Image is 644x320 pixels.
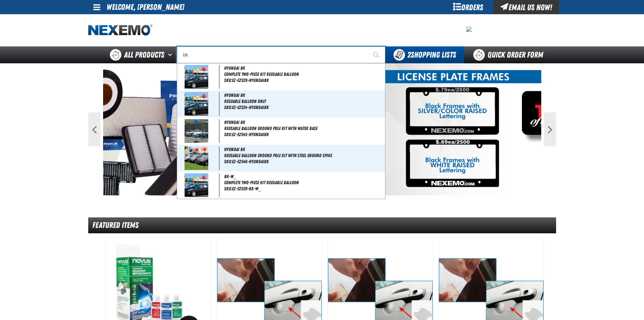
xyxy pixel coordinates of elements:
[224,71,384,77] span: Complete Two-Piece Kit Reusable Balloon
[185,65,208,89] img: 5b2444fa15a53796246380-EZ529A.jpg
[544,112,556,146] button: Next
[88,217,556,233] div: Featured Items
[407,50,456,60] span: Shopping Lists
[466,26,472,32] img: 08cb5c772975e007c414e40fb9967a9c.jpeg
[224,147,245,152] span: HYUNDAI BK
[124,49,164,61] span: All Products
[177,46,385,63] input: Search
[224,186,261,191] span: SKU:EZ-EZ529-BK-W_
[224,126,384,131] span: Reusable Balloon Ground Pole Kit with Water Base
[166,46,177,63] button: Open All Products pages
[224,153,384,158] span: Reusable Balloon Ground Pole Kit with Steel Ground Spike
[224,120,245,125] span: HYUNDAI BK
[464,46,556,63] a: Quick Order Form
[224,105,269,110] span: SKU:EZ-EZ524-HYUNDAIBK
[185,173,208,197] img: 5b2444f9ab2d4160360450-EZ529A.jpg
[185,146,208,170] img: 5b244503a4933943499776-EZ546A.jpg
[224,65,245,71] span: HYUNDAI BK
[88,112,100,146] button: Previous
[224,132,269,137] span: SKU:EZ-EZ545-HYUNDAIBK
[88,24,152,36] img: Nexemo logo
[224,159,269,164] span: SKU:EZ-EZ546-HYUNDAIBK
[407,50,411,60] strong: 2
[224,180,384,186] span: Complete Two-Piece Kit Reusable Balloon
[185,119,208,143] img: 5b24450293e2d406532000-EZ545.jpg
[385,46,464,63] button: You have 2 Shopping Lists. Open to view details
[224,92,245,98] span: HYUNDAI BK
[185,92,208,116] img: 5b2444f0c9d79324041408-EZ524A.jpg
[224,78,269,83] span: SKU:EZ-EZ529-HYUNDAIBK
[368,46,385,63] button: Start Searching
[224,174,236,179] span: BK-W_
[224,99,384,104] span: Resuable Balloon Only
